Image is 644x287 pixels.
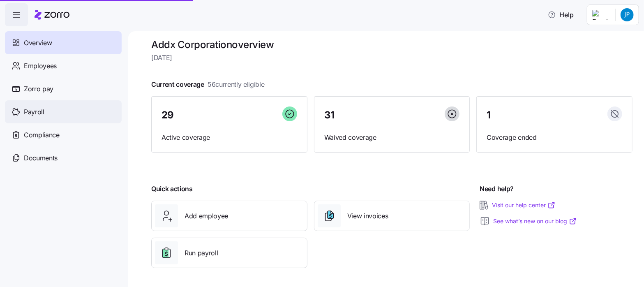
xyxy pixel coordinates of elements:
[5,54,122,77] a: Employees
[493,217,577,225] a: See what’s new on our blog
[5,31,122,54] a: Overview
[324,110,335,120] span: 31
[151,79,265,90] span: Current coverage
[487,110,491,120] span: 1
[151,38,632,51] h1: Addx Corporation overview
[492,201,556,209] a: Visit our help center
[592,10,609,20] img: Employer logo
[24,38,52,48] span: Overview
[5,100,122,123] a: Payroll
[621,8,634,21] img: 4de1289c2919fdf7a84ae0ee27ab751b
[24,84,53,94] span: Zorro pay
[541,7,580,23] button: Help
[151,184,193,194] span: Quick actions
[185,248,218,258] span: Run payroll
[5,123,122,146] a: Compliance
[208,79,265,90] span: 56 currently eligible
[24,130,60,140] span: Compliance
[185,211,228,221] span: Add employee
[24,153,58,163] span: Documents
[5,77,122,100] a: Zorro pay
[480,184,514,194] span: Need help?
[24,61,57,71] span: Employees
[5,146,122,169] a: Documents
[324,132,460,143] span: Waived coverage
[347,211,388,221] span: View invoices
[548,10,574,20] span: Help
[24,107,44,117] span: Payroll
[487,132,622,143] span: Coverage ended
[162,132,297,143] span: Active coverage
[151,53,632,63] span: [DATE]
[162,110,174,120] span: 29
